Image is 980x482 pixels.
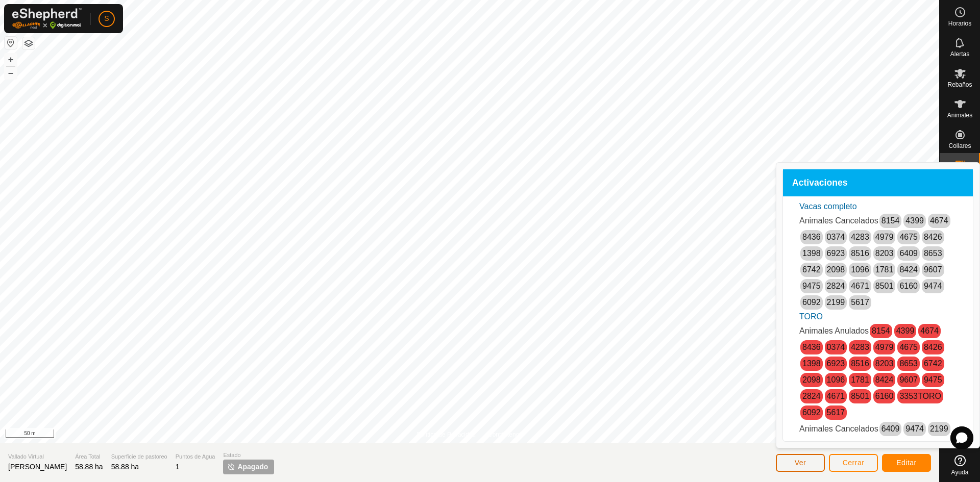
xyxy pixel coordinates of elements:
[802,408,821,417] a: 6092
[827,359,845,368] a: 6923
[799,326,869,335] span: Animales Anulados
[851,233,869,241] a: 4283
[8,452,67,461] span: Vallado Virtual
[940,451,980,479] a: Ayuda
[875,249,894,258] a: 8203
[947,82,972,88] span: Rebaños
[896,459,917,467] span: Editar
[899,233,918,241] a: 4675
[799,216,878,225] span: Animales Cancelados
[802,282,821,290] a: 9475
[875,375,894,384] a: 8424
[795,459,806,467] span: Ver
[851,265,869,274] a: 1096
[799,202,857,211] a: Vacas completo
[802,375,821,384] a: 2098
[5,67,17,79] button: –
[924,343,942,351] a: 8426
[776,454,825,472] button: Ver
[851,343,869,351] a: 4283
[12,8,82,29] img: Logo Gallagher
[899,375,918,384] a: 9607
[875,392,894,400] a: 6160
[827,375,845,384] a: 1096
[881,216,900,225] a: 8154
[851,282,869,290] a: 4671
[899,343,918,351] a: 4675
[802,392,821,400] a: 2824
[176,463,180,471] span: 1
[924,265,942,274] a: 9607
[802,359,821,368] a: 1398
[851,359,869,368] a: 8516
[22,37,35,49] button: Capas del Mapa
[827,298,845,307] a: 2199
[827,392,845,400] a: 4671
[924,282,942,290] a: 9474
[924,233,942,241] a: 8426
[899,359,918,368] a: 8653
[930,424,948,433] a: 2199
[930,216,948,225] a: 4674
[948,20,971,27] span: Horarios
[924,359,942,368] a: 6742
[802,343,821,351] a: 8436
[802,265,821,274] a: 6742
[875,233,894,241] a: 4979
[899,392,941,400] a: 3353TORO
[851,375,869,384] a: 1781
[851,298,869,307] a: 5617
[875,265,894,274] a: 1781
[899,249,918,258] a: 6409
[881,424,900,433] a: 6409
[802,233,821,241] a: 8436
[792,179,848,188] span: Activaciones
[899,265,918,274] a: 8424
[899,282,918,290] a: 6160
[827,265,845,274] a: 2098
[417,430,476,439] a: Política de Privacidad
[851,392,869,400] a: 8501
[896,326,915,335] a: 4399
[223,451,274,460] span: Estado
[827,249,845,258] a: 6923
[947,112,972,118] span: Animales
[5,54,17,66] button: +
[827,343,845,351] a: 0374
[227,463,235,471] img: apagar
[920,326,939,335] a: 4674
[8,463,67,471] span: [PERSON_NAME]
[104,13,109,24] span: S
[799,312,823,321] a: TORO
[111,452,167,461] span: Superficie de pastoreo
[488,430,522,439] a: Contáctenos
[951,469,969,475] span: Ayuda
[827,408,845,417] a: 5617
[872,326,890,335] a: 8154
[905,216,924,225] a: 4399
[882,454,931,472] button: Editar
[799,424,878,433] span: Animales Cancelados
[924,375,942,384] a: 9475
[111,463,139,471] span: 58.88 ha
[827,282,845,290] a: 2824
[948,143,971,149] span: Collares
[237,462,268,472] span: Apagado
[829,454,878,472] button: Cerrar
[905,424,924,433] a: 9474
[875,343,894,351] a: 4979
[802,249,821,258] a: 1398
[5,37,17,49] button: Restablecer Mapa
[875,359,894,368] a: 8203
[851,249,869,258] a: 8516
[827,233,845,241] a: 0374
[950,51,969,57] span: Alertas
[924,249,942,258] a: 8653
[875,282,894,290] a: 8501
[802,298,821,307] a: 6092
[75,452,103,461] span: Área Total
[75,463,103,471] span: 58.88 ha
[176,452,215,461] span: Puntos de Agua
[843,459,865,467] span: Cerrar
